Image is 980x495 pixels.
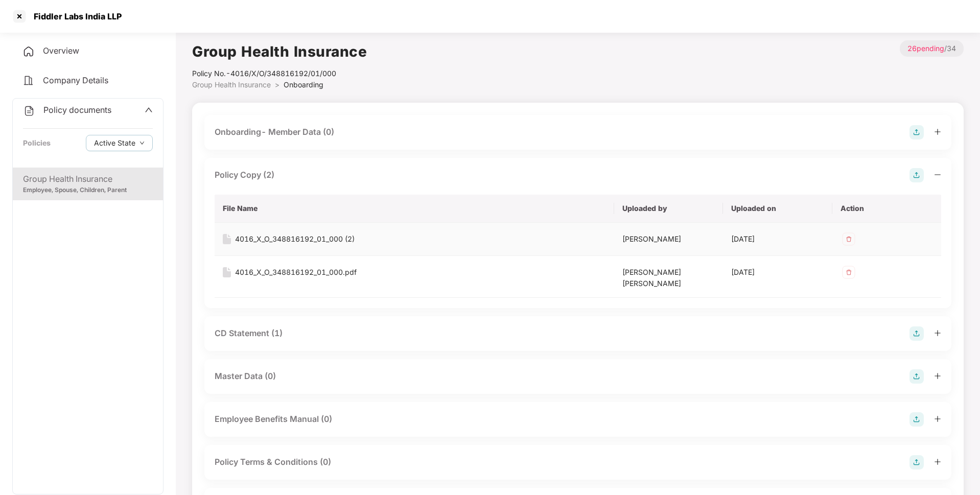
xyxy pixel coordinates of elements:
div: [PERSON_NAME] [622,233,715,245]
span: plus [934,372,941,380]
img: svg+xml;base64,PHN2ZyB4bWxucz0iaHR0cDovL3d3dy53My5vcmcvMjAwMC9zdmciIHdpZHRoPSIyOCIgaGVpZ2h0PSIyOC... [909,455,924,469]
img: svg+xml;base64,PHN2ZyB4bWxucz0iaHR0cDovL3d3dy53My5vcmcvMjAwMC9zdmciIHdpZHRoPSIyOCIgaGVpZ2h0PSIyOC... [909,125,924,139]
span: minus [934,171,941,178]
span: Onboarding [284,80,323,89]
img: svg+xml;base64,PHN2ZyB4bWxucz0iaHR0cDovL3d3dy53My5vcmcvMjAwMC9zdmciIHdpZHRoPSIyOCIgaGVpZ2h0PSIyOC... [909,412,924,427]
div: [DATE] [731,267,824,278]
div: [PERSON_NAME] [PERSON_NAME] [622,267,715,289]
th: Action [832,195,941,223]
img: svg+xml;base64,PHN2ZyB4bWxucz0iaHR0cDovL3d3dy53My5vcmcvMjAwMC9zdmciIHdpZHRoPSIyNCIgaGVpZ2h0PSIyNC... [22,75,35,87]
span: Group Health Insurance [192,80,271,89]
img: svg+xml;base64,PHN2ZyB4bWxucz0iaHR0cDovL3d3dy53My5vcmcvMjAwMC9zdmciIHdpZHRoPSIyOCIgaGVpZ2h0PSIyOC... [909,369,924,384]
div: Fiddler Labs India LLP [28,11,122,21]
span: plus [934,329,941,337]
span: plus [934,128,941,135]
th: Uploaded by [614,195,723,223]
span: Active State [94,137,135,149]
span: 26 pending [907,44,944,53]
span: down [139,140,145,146]
div: Group Health Insurance [23,173,153,185]
span: plus [934,415,941,422]
img: svg+xml;base64,PHN2ZyB4bWxucz0iaHR0cDovL3d3dy53My5vcmcvMjAwMC9zdmciIHdpZHRoPSIyNCIgaGVpZ2h0PSIyNC... [23,105,35,117]
img: svg+xml;base64,PHN2ZyB4bWxucz0iaHR0cDovL3d3dy53My5vcmcvMjAwMC9zdmciIHdpZHRoPSIxNiIgaGVpZ2h0PSIyMC... [223,234,231,244]
span: Overview [43,45,79,56]
img: svg+xml;base64,PHN2ZyB4bWxucz0iaHR0cDovL3d3dy53My5vcmcvMjAwMC9zdmciIHdpZHRoPSIyNCIgaGVpZ2h0PSIyNC... [22,45,35,58]
div: Master Data (0) [215,370,276,383]
th: Uploaded on [723,195,832,223]
button: Active Statedown [86,135,153,151]
span: Policy documents [43,105,111,115]
div: Employee, Spouse, Children, Parent [23,185,153,195]
div: Policies [23,137,51,149]
img: svg+xml;base64,PHN2ZyB4bWxucz0iaHR0cDovL3d3dy53My5vcmcvMjAwMC9zdmciIHdpZHRoPSIyOCIgaGVpZ2h0PSIyOC... [909,168,924,182]
img: svg+xml;base64,PHN2ZyB4bWxucz0iaHR0cDovL3d3dy53My5vcmcvMjAwMC9zdmciIHdpZHRoPSIxNiIgaGVpZ2h0PSIyMC... [223,267,231,277]
div: Policy No.- 4016/X/O/348816192/01/000 [192,68,367,79]
div: CD Statement (1) [215,327,283,340]
div: Policy Terms & Conditions (0) [215,456,331,468]
span: plus [934,458,941,465]
div: Onboarding- Member Data (0) [215,126,334,138]
span: Company Details [43,75,108,85]
h1: Group Health Insurance [192,40,367,63]
img: svg+xml;base64,PHN2ZyB4bWxucz0iaHR0cDovL3d3dy53My5vcmcvMjAwMC9zdmciIHdpZHRoPSIyOCIgaGVpZ2h0PSIyOC... [909,326,924,341]
div: [DATE] [731,233,824,245]
img: svg+xml;base64,PHN2ZyB4bWxucz0iaHR0cDovL3d3dy53My5vcmcvMjAwMC9zdmciIHdpZHRoPSIzMiIgaGVpZ2h0PSIzMi... [841,231,857,247]
div: 4016_X_O_348816192_01_000 (2) [235,233,355,245]
p: / 34 [900,40,964,57]
div: Policy Copy (2) [215,169,274,181]
span: up [145,106,153,114]
span: > [275,80,279,89]
th: File Name [215,195,614,223]
div: Employee Benefits Manual (0) [215,413,332,426]
img: svg+xml;base64,PHN2ZyB4bWxucz0iaHR0cDovL3d3dy53My5vcmcvMjAwMC9zdmciIHdpZHRoPSIzMiIgaGVpZ2h0PSIzMi... [841,264,857,280]
div: 4016_X_O_348816192_01_000.pdf [235,267,357,278]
